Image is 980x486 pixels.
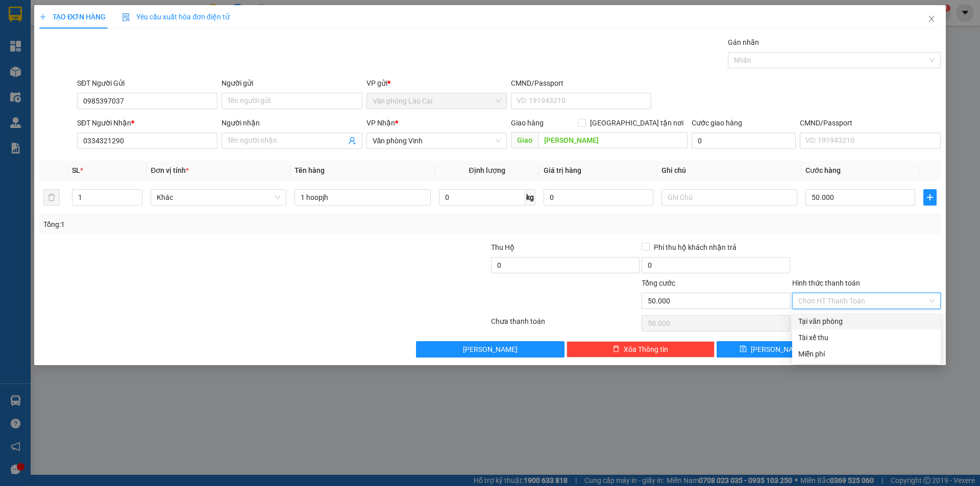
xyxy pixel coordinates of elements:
[366,119,395,127] span: VP Nhận
[43,189,60,206] button: delete
[798,316,935,327] div: Tại văn phòng
[222,117,362,129] div: Người nhận
[511,119,544,127] span: Giao hàng
[511,132,538,148] span: Giao
[642,279,675,287] span: Tổng cước
[463,344,518,355] span: [PERSON_NAME]
[72,166,80,174] span: SL
[151,166,189,174] span: Đơn vị tính
[924,193,936,201] span: plus
[348,137,356,145] span: user-add
[544,166,581,174] span: Giá trị hàng
[612,345,620,353] span: delete
[544,189,653,206] input: 0
[567,341,715,357] button: deleteXóa Thông tin
[538,132,688,148] input: Dọc đường
[295,189,430,206] input: VD: Bàn, Ghế
[222,78,362,89] div: Người gửi
[692,133,796,149] input: Cước giao hàng
[798,332,935,343] div: Tài xế thu
[927,15,936,23] span: close
[491,243,514,251] span: Thu Hộ
[77,78,217,89] div: SĐT Người Gửi
[366,78,507,89] div: VP gửi
[122,13,130,21] img: icon
[373,133,501,148] span: Văn phòng Vinh
[511,78,651,89] div: CMND/Passport
[43,219,378,230] div: Tổng: 1
[586,117,688,129] span: [GEOGRAPHIC_DATA] tận nơi
[39,13,106,21] span: TẠO ĐƠN HÀNG
[661,189,797,206] input: Ghi Chú
[740,345,747,353] span: save
[624,344,668,355] span: Xóa Thông tin
[650,242,741,253] span: Phí thu hộ khách nhận trả
[39,13,46,20] span: plus
[122,13,230,21] span: Yêu cầu xuất hóa đơn điện tử
[692,119,742,127] label: Cước giao hàng
[657,161,801,181] th: Ghi chú
[923,189,937,206] button: plus
[728,38,759,46] label: Gán nhãn
[751,344,805,355] span: [PERSON_NAME]
[490,316,641,334] div: Chưa thanh toán
[416,341,565,357] button: [PERSON_NAME]
[717,341,827,357] button: save[PERSON_NAME]
[157,190,280,205] span: Khác
[805,166,841,174] span: Cước hàng
[800,117,940,129] div: CMND/Passport
[798,348,935,360] div: Miễn phí
[77,117,217,129] div: SĐT Người Nhận
[295,166,325,174] span: Tên hàng
[917,5,946,34] button: Close
[525,189,535,206] span: kg
[792,279,860,287] label: Hình thức thanh toán
[373,93,501,109] span: Văn phòng Lào Cai
[469,166,505,174] span: Định lượng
